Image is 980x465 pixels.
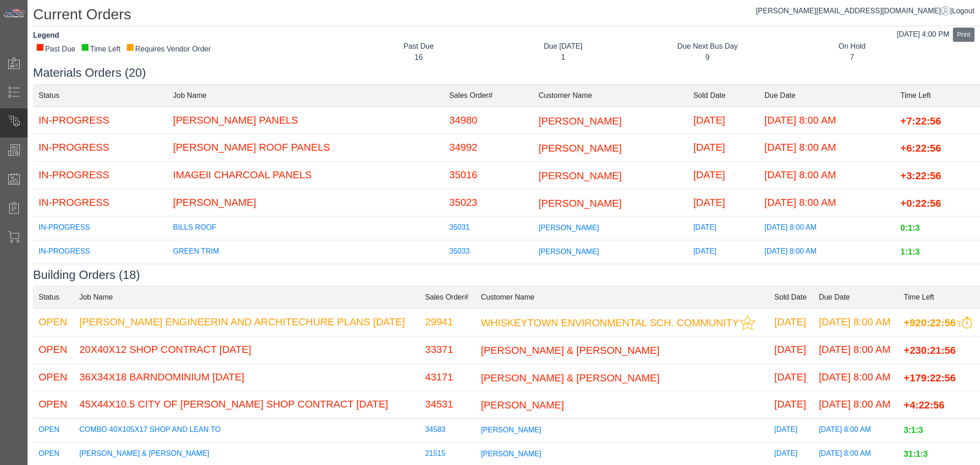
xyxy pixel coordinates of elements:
[901,115,941,126] span: +7:22:56
[756,7,950,15] a: [PERSON_NAME][EMAIL_ADDRESS][DOMAIN_NAME]
[498,41,628,52] div: Due [DATE]
[901,197,941,209] span: +0:22:56
[759,161,895,189] td: [DATE] 8:00 AM
[769,391,813,419] td: [DATE]
[769,363,813,391] td: [DATE]
[759,189,895,216] td: [DATE] 8:00 AM
[740,315,755,330] img: This customer should be prioritized
[787,52,917,63] div: 7
[538,170,622,181] span: [PERSON_NAME]
[498,52,628,63] div: 1
[74,419,419,442] td: COMBO 40X105X17 SHOP AND LEAN TO
[33,363,74,391] td: OPEN
[353,52,484,63] div: 16
[481,372,660,383] span: [PERSON_NAME] & [PERSON_NAME]
[168,107,444,134] td: [PERSON_NAME] PANELS
[901,223,920,232] span: 0:1:3
[769,336,813,363] td: [DATE]
[168,216,444,240] td: BILLS ROOF
[33,216,168,240] td: IN-PROGRESS
[688,189,759,216] td: [DATE]
[688,107,759,134] td: [DATE]
[759,216,895,240] td: [DATE] 8:00 AM
[481,450,542,458] span: [PERSON_NAME]
[813,419,898,442] td: [DATE] 8:00 AM
[168,84,444,107] td: Job Name
[33,31,59,39] strong: Legend
[419,286,475,308] td: Sales Order#
[481,317,739,328] span: WHISKEYTOWN ENVIRONMENTAL SCH. COMMUNITY
[444,107,533,134] td: 34980
[444,264,533,288] td: 35034
[895,84,980,107] td: Time Left
[901,170,941,181] span: +3:22:56
[419,391,475,419] td: 34531
[769,419,813,442] td: [DATE]
[813,308,898,336] td: [DATE] 8:00 AM
[756,6,974,17] div: |
[444,134,533,162] td: 34992
[904,399,945,411] span: +4:22:56
[481,345,660,356] span: [PERSON_NAME] & [PERSON_NAME]
[33,264,168,288] td: IN-PROGRESS
[904,449,928,459] span: 31:1:3
[813,391,898,419] td: [DATE] 8:00 AM
[813,336,898,363] td: [DATE] 8:00 AM
[33,66,980,80] h3: Materials Orders (20)
[33,84,168,107] td: Status
[904,345,956,356] span: +230:21:56
[642,52,773,63] div: 9
[33,308,74,336] td: OPEN
[904,372,956,383] span: +179:22:56
[419,363,475,391] td: 43171
[126,44,211,55] div: Requires Vendor Order
[353,41,484,52] div: Past Due
[168,189,444,216] td: [PERSON_NAME]
[74,286,419,308] td: Job Name
[688,161,759,189] td: [DATE]
[538,197,622,209] span: [PERSON_NAME]
[897,30,949,38] span: [DATE] 4:00 PM
[33,161,168,189] td: IN-PROGRESS
[688,240,759,264] td: [DATE]
[74,363,419,391] td: 36X34X18 BARNDOMINIUM [DATE]
[168,264,444,288] td: STANLEYS PANEL
[168,240,444,264] td: GREEN TRIM
[444,161,533,189] td: 35016
[33,286,74,308] td: Status
[476,286,769,308] td: Customer Name
[533,84,688,107] td: Customer Name
[33,134,168,162] td: IN-PROGRESS
[538,224,599,232] span: [PERSON_NAME]
[952,7,974,15] span: Logout
[444,216,533,240] td: 35031
[759,240,895,264] td: [DATE] 8:00 AM
[33,268,980,282] h3: Building Orders (18)
[759,134,895,162] td: [DATE] 8:00 AM
[813,363,898,391] td: [DATE] 8:00 AM
[901,247,920,256] span: 1:1:3
[813,286,898,308] td: Due Date
[444,84,533,107] td: Sales Order#
[33,391,74,419] td: OPEN
[36,44,44,50] div: ■
[33,336,74,363] td: OPEN
[419,419,475,442] td: 34583
[759,84,895,107] td: Due Date
[444,189,533,216] td: 35023
[538,115,622,126] span: [PERSON_NAME]
[74,391,419,419] td: 45X44X10.5 CITY OF [PERSON_NAME] SHOP CONTRACT [DATE]
[126,44,134,50] div: ■
[538,248,599,255] span: [PERSON_NAME]
[33,189,168,216] td: IN-PROGRESS
[898,286,980,308] td: Time Left
[74,308,419,336] td: [PERSON_NAME] ENGINEERIN AND ARCHITECHURE PLANS [DATE]
[787,41,917,52] div: On Hold
[904,425,923,435] span: 3:1:3
[688,84,759,107] td: Sold Date
[688,134,759,162] td: [DATE]
[74,336,419,363] td: 20X40X12 SHOP CONTRACT [DATE]
[953,28,974,42] button: Print
[33,419,74,442] td: OPEN
[481,426,542,434] span: [PERSON_NAME]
